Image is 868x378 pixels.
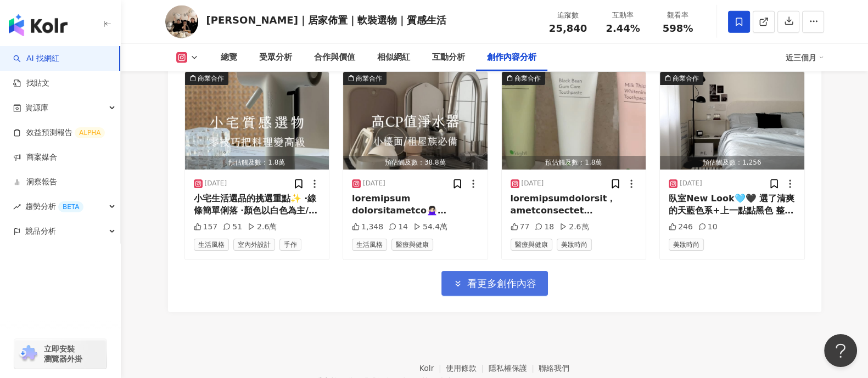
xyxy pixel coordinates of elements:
[198,73,224,84] div: 商業合作
[25,219,56,244] span: 競品分析
[13,152,57,163] a: 商案媒合
[185,72,329,170] img: post-image
[13,177,57,188] a: 洞察報告
[233,239,275,251] span: 室內外設計
[377,51,410,64] div: 相似網紅
[13,127,105,138] a: 效益預測報告ALPHA
[248,222,277,233] div: 2.6萬
[502,72,646,170] img: post-image
[557,239,592,251] span: 美妝時尚
[389,222,408,233] div: 14
[9,14,68,36] img: logo
[343,72,488,170] img: post-image
[669,193,796,217] div: 臥室New Look🩵🖤 選了清爽的天藍色系+上一點點黑色 整體有種酷酷的感覺 好喜歡這種反差感😻 寢具 @[GEOGRAPHIC_DATA]taiwan 立燈 @ikea_taiwan 玻璃層...
[606,23,640,34] span: 2.44%
[559,222,589,233] div: 2.6萬
[343,156,488,170] div: 預估觸及數：38.8萬
[502,156,646,170] div: 預估觸及數：1.8萬
[549,22,587,34] span: 25,840
[13,53,59,64] a: searchAI 找網紅
[185,156,329,170] div: 預估觸及數：1.8萬
[522,179,544,188] div: [DATE]
[14,339,107,369] a: chrome extension立即安裝 瀏覽器外掛
[314,51,355,64] div: 合作與價值
[680,179,702,188] div: [DATE]
[206,13,446,27] div: [PERSON_NAME]｜居家佈置｜軟裝選物｜質感生活
[535,222,554,233] div: 18
[698,222,718,233] div: 10
[343,72,488,170] button: 商業合作預估觸及數：38.8萬
[669,222,693,233] div: 246
[185,72,329,170] button: 商業合作預估觸及數：1.8萬
[25,194,83,219] span: 趨勢分析
[502,72,646,170] button: 商業合作預估觸及數：1.8萬
[432,51,465,64] div: 互動分析
[44,344,82,364] span: 立即安裝 瀏覽器外掛
[352,193,479,217] div: loremipsum dolorsitametco🙅🏻‍♀️ adipiscingelitsedd： 💧5E TE29 incidi 🔧 utlab，etdolorem！ aliquae，adm...
[419,364,446,373] a: Kolr
[363,179,385,188] div: [DATE]
[511,222,530,233] div: 77
[539,364,569,373] a: 聯絡我們
[205,179,227,188] div: [DATE]
[663,23,693,34] span: 598%
[657,10,699,21] div: 觀看率
[673,73,699,84] div: 商業合作
[223,222,242,233] div: 51
[441,271,548,296] button: 看更多創作內容
[18,345,39,363] img: chrome extension
[13,78,49,89] a: 找貼文
[514,73,541,84] div: 商業合作
[547,10,589,21] div: 追蹤數
[352,239,387,251] span: 生活風格
[259,51,292,64] div: 受眾分析
[467,278,536,290] span: 看更多創作內容
[446,364,489,373] a: 使用條款
[356,73,382,84] div: 商業合作
[511,239,552,251] span: 醫療與健康
[221,51,237,64] div: 總覽
[669,239,704,251] span: 美妝時尚
[194,193,321,217] div: 小宅生活選品的挑選重點✨ ·線條簡單俐落 ·顏色以白色為主/黑色、大地色系為點綴 只要好好挑選，就算物品不特別收拾，用完隨手一放都不會讓桌面顯得雜亂，反而可以呈現有氛圍的生活感 HMM T TO...
[786,49,824,66] div: 近三個月
[25,95,48,120] span: 資源庫
[279,239,301,251] span: 手作
[660,72,804,170] img: post-image
[602,10,644,21] div: 互動率
[824,334,857,367] iframe: Help Scout Beacon - Open
[413,222,447,233] div: 54.4萬
[13,203,21,211] span: rise
[352,222,383,233] div: 1,348
[660,72,804,170] button: 商業合作預估觸及數：1,256
[194,222,218,233] div: 157
[489,364,539,373] a: 隱私權保護
[391,239,433,251] span: 醫療與健康
[165,5,198,38] img: KOL Avatar
[660,156,804,170] div: 預估觸及數：1,256
[58,201,83,212] div: BETA
[511,193,637,217] div: loremipsumdolorsit，ametconsectet adipiscingelitseddo😿 eiusmodtemporincididun utlaboreetdo，magnaal...
[487,51,536,64] div: 創作內容分析
[194,239,229,251] span: 生活風格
